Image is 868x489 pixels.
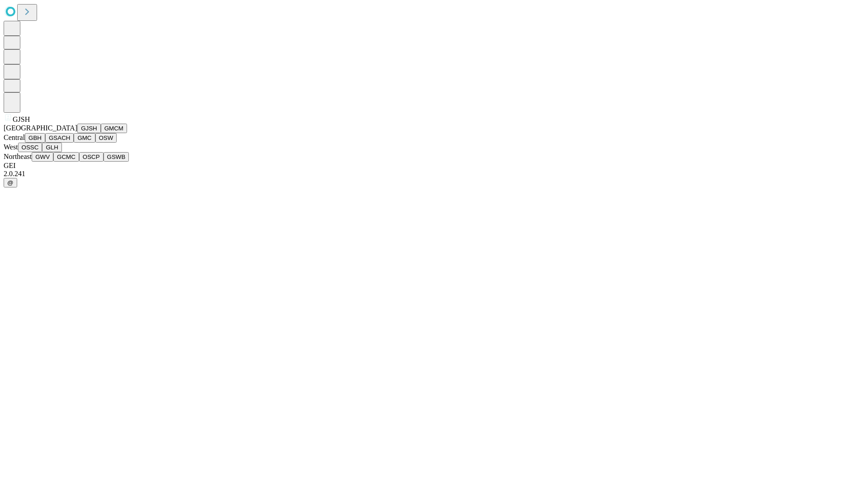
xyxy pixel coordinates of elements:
button: @ [4,178,17,187]
button: OSCP [79,152,104,162]
span: GJSH [13,115,30,123]
div: GEI [4,162,864,170]
button: GJSH [77,124,101,133]
button: OSW [95,133,117,143]
button: GSACH [45,133,74,143]
span: @ [7,179,14,186]
span: [GEOGRAPHIC_DATA] [4,124,77,132]
button: GBH [25,133,45,143]
button: GSWB [104,152,129,162]
span: West [4,143,18,151]
div: 2.0.241 [4,170,864,178]
button: GWV [32,152,53,162]
span: Central [4,134,25,141]
button: GMCM [101,124,127,133]
button: GCMC [53,152,79,162]
button: GMC [74,133,95,143]
button: GLH [42,143,61,152]
span: Northeast [4,153,32,160]
button: OSSC [18,143,42,152]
